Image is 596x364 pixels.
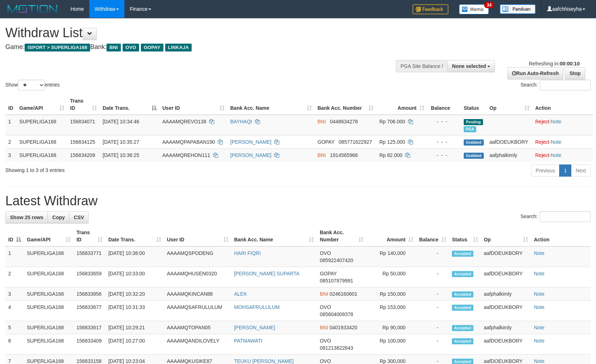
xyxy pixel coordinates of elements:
[459,4,489,14] img: Button%20Memo.svg
[487,94,532,115] th: Op: activate to sort column ascending
[532,135,593,148] td: ·
[234,291,247,297] a: ALEK
[500,4,536,14] img: panduan.png
[74,215,84,220] span: CSV
[452,338,473,344] span: Accepted
[5,321,24,334] td: 5
[141,44,163,51] span: GOPAY
[67,94,100,115] th: Trans ID: activate to sort column ascending
[396,60,447,72] div: PGA Site Balance /
[164,267,231,287] td: AAAAMQHUSEN0320
[487,135,532,148] td: aafDOEUKBORY
[107,44,120,51] span: BNI
[416,226,449,246] th: Balance: activate to sort column ascending
[330,325,358,330] span: Copy 0401933420 to clipboard
[5,226,24,246] th: ID: activate to sort column descending
[452,325,473,331] span: Accepted
[105,334,164,355] td: [DATE] 10:27:00
[234,325,275,330] a: [PERSON_NAME]
[5,164,243,174] div: Showing 1 to 3 of 3 entries
[379,119,405,124] span: Rp 706.000
[532,94,593,115] th: Action
[5,334,24,355] td: 6
[234,250,261,256] a: HARI FIQRI
[52,215,65,220] span: Copy
[430,118,458,125] div: - - -
[534,304,545,310] a: Note
[529,61,580,67] span: Refreshing in:
[164,321,231,334] td: AAAAMQTOPAN05
[164,246,231,267] td: AAAAMQSPODENG
[559,164,571,177] a: 1
[5,211,48,223] a: Show 25 rows
[74,334,105,355] td: 156833409
[366,226,416,246] th: Amount: activate to sort column ascending
[366,334,416,355] td: Rp 100,000
[416,267,449,287] td: -
[481,226,531,246] th: Op: activate to sort column ascending
[105,267,164,287] td: [DATE] 10:33:00
[366,246,416,267] td: Rp 140,000
[24,334,74,355] td: SUPERLIGA168
[464,126,476,132] span: Marked by aafsoycanthlai
[317,139,334,145] span: GOPAY
[48,211,69,223] a: Copy
[461,94,487,115] th: Status
[532,115,593,136] td: ·
[430,152,458,159] div: - - -
[487,148,532,162] td: aafphalkimly
[481,321,531,334] td: aafphalkimly
[74,246,105,267] td: 156833771
[507,67,563,79] a: Run Auto-Refresh
[427,94,461,115] th: Balance
[320,345,353,351] span: Copy 081213822643 to clipboard
[162,152,210,158] span: AAAAMQREHON111
[5,135,16,148] td: 2
[484,2,494,8] span: 34
[531,226,591,246] th: Action
[234,271,300,276] a: [PERSON_NAME] SUPARTA
[5,26,390,40] h1: Withdraw List
[464,139,484,146] span: Grabbed
[164,226,231,246] th: User ID: activate to sort column ascending
[551,139,562,145] a: Note
[230,152,271,158] a: [PERSON_NAME]
[320,278,353,284] span: Copy 085107879991 to clipboard
[162,119,206,124] span: AAAAMQREVO138
[416,246,449,267] td: -
[164,301,231,321] td: AAAAMQSAFRULULUM
[103,139,139,145] span: [DATE] 10:35:27
[534,250,545,256] a: Note
[227,94,315,115] th: Bank Acc. Name: activate to sort column ascending
[234,358,294,364] a: TEUKU [PERSON_NAME]
[534,338,545,344] a: Note
[105,301,164,321] td: [DATE] 10:31:33
[534,271,545,276] a: Note
[416,287,449,301] td: -
[532,148,593,162] td: ·
[5,94,16,115] th: ID
[540,80,591,90] input: Search:
[535,139,550,145] a: Reject
[5,4,60,14] img: MOTION_logo.png
[74,301,105,321] td: 156833677
[24,226,74,246] th: Game/API: activate to sort column ascending
[74,287,105,301] td: 156833856
[159,94,227,115] th: User ID: activate to sort column ascending
[74,226,105,246] th: Trans ID: activate to sort column ascending
[100,94,159,115] th: Date Trans.: activate to sort column descending
[330,291,358,297] span: Copy 0246160601 to clipboard
[231,226,317,246] th: Bank Acc. Name: activate to sort column ascending
[24,246,74,267] td: SUPERLIGA168
[447,60,495,72] button: None selected
[521,211,591,222] label: Search:
[531,164,560,177] a: Previous
[551,119,562,124] a: Note
[379,152,403,158] span: Rp 82.000
[416,301,449,321] td: -
[366,287,416,301] td: Rp 150,000
[123,44,139,51] span: OVO
[571,164,591,177] a: Next
[430,138,458,146] div: - - -
[521,80,591,90] label: Search:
